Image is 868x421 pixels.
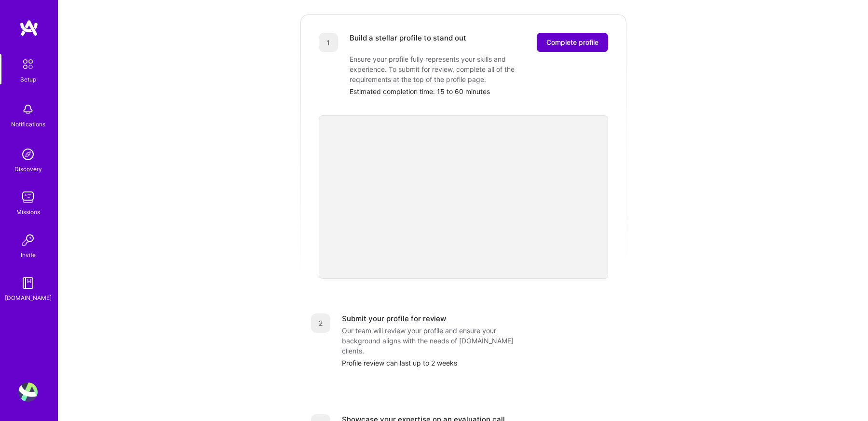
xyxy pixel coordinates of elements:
[342,326,535,356] div: Our team will review your profile and ensure your background aligns with the needs of [DOMAIN_NAM...
[546,38,598,47] span: Complete profile
[350,86,608,96] div: Estimated completion time: 15 to 60 minutes
[18,54,38,74] img: setup
[342,313,446,324] div: Submit your profile for review
[319,33,338,52] div: 1
[350,54,542,84] div: Ensure your profile fully represents your skills and experience. To submit for review, complete a...
[311,313,330,333] div: 2
[18,188,38,207] img: teamwork
[350,33,466,52] div: Build a stellar profile to stand out
[18,273,38,293] img: guide book
[21,250,36,260] div: Invite
[19,19,39,37] img: logo
[16,207,40,217] div: Missions
[319,115,608,279] iframe: video
[18,145,38,164] img: discovery
[5,293,52,303] div: [DOMAIN_NAME]
[342,358,616,368] div: Profile review can last up to 2 weeks
[20,74,36,84] div: Setup
[18,382,38,402] img: User Avatar
[18,100,38,119] img: bell
[18,231,38,250] img: Invite
[11,119,45,129] div: Notifications
[14,164,42,174] div: Discovery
